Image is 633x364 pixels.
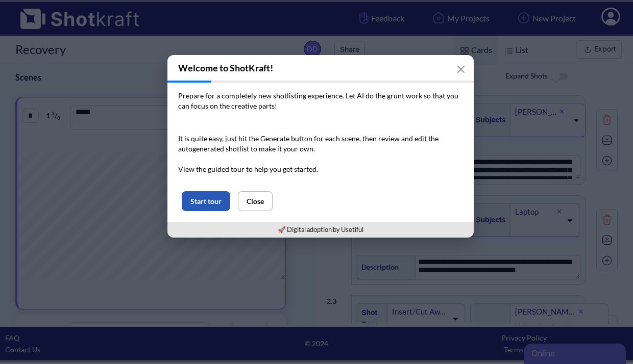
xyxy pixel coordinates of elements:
[178,91,344,100] span: Prepare for a completely new shotlisting experience.
[178,134,463,174] p: It is quite easy, just hit the Generate button for each scene, then review and edit the autogener...
[8,6,94,18] div: Online
[182,191,230,211] button: Start tour
[238,191,273,211] button: Close
[278,225,363,233] a: 🚀 Digital adoption by Usetiful
[167,55,474,81] h3: Welcome to ShotKraft!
